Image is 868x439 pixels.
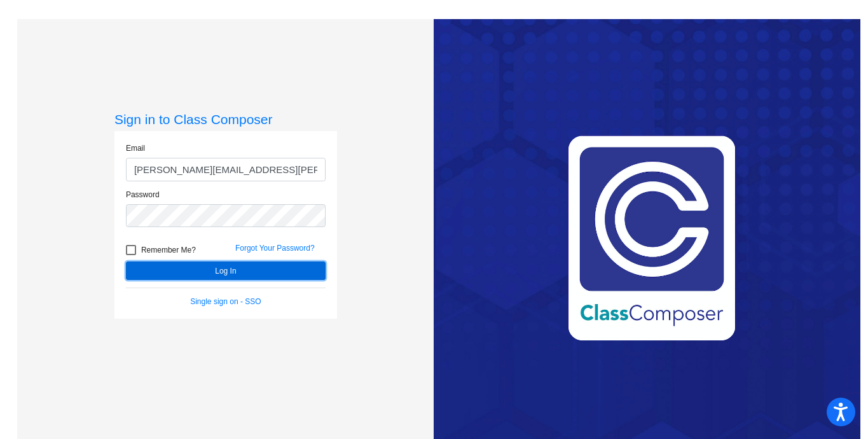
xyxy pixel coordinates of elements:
label: Email [126,143,145,154]
a: Forgot Your Password? [235,244,315,253]
button: Log In [126,261,326,280]
a: Single sign on - SSO [190,297,261,306]
span: Remember Me? [141,242,196,258]
label: Password [126,189,160,200]
h3: Sign in to Class Composer [114,111,337,127]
